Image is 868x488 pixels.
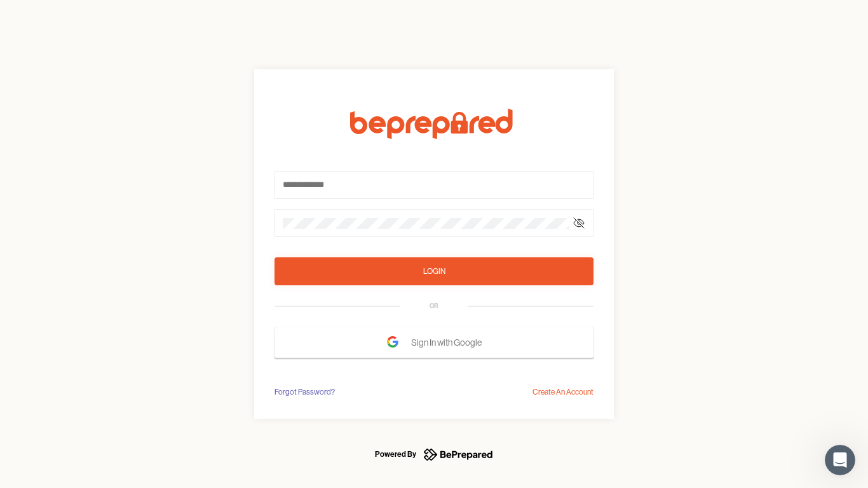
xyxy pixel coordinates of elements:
button: Login [275,257,593,285]
div: Create An Account [532,386,593,398]
div: OR [430,301,438,311]
iframe: Intercom live chat [825,445,855,475]
button: Sign In with Google [275,327,593,358]
div: Login [423,265,445,278]
div: Forgot Password? [275,386,335,398]
span: Sign In with Google [411,331,488,354]
div: Powered By [375,447,416,462]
